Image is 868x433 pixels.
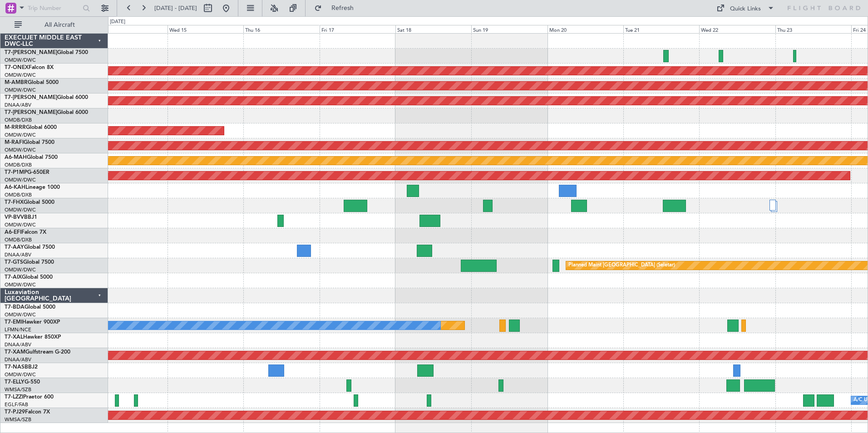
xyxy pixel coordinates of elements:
[324,5,362,11] span: Refresh
[5,155,58,160] a: A6-MAHGlobal 7500
[5,281,36,288] a: OMDW/DWC
[10,18,99,32] button: All Aircraft
[5,260,54,265] a: T7-GTSGlobal 7500
[5,57,36,64] a: OMDW/DWC
[5,215,24,220] span: VP-BVV
[5,140,54,145] a: M-RAFIGlobal 7500
[5,65,54,70] a: T7-ONEXFalcon 8X
[5,356,31,363] a: DNAA/ABV
[5,326,31,333] a: LFMN/NCE
[5,371,36,378] a: OMDW/DWC
[5,364,25,370] span: T7-NAS
[5,379,25,385] span: T7-ELLY
[5,95,88,100] a: T7-[PERSON_NAME]Global 6000
[320,25,395,33] div: Fri 17
[712,1,779,15] button: Quick Links
[5,245,55,250] a: T7-AAYGlobal 7500
[168,25,243,33] div: Wed 15
[5,416,31,423] a: WMSA/SZB
[5,230,46,235] a: A6-EFIFalcon 7X
[24,22,96,28] span: All Aircraft
[5,245,24,250] span: T7-AAY
[5,335,61,340] a: T7-XALHawker 850XP
[5,80,28,85] span: M-AMBR
[5,110,88,115] a: T7-[PERSON_NAME]Global 6000
[5,80,59,85] a: M-AMBRGlobal 5000
[5,95,57,100] span: T7-[PERSON_NAME]
[5,110,57,115] span: T7-[PERSON_NAME]
[5,320,60,325] a: T7-EMIHawker 900XP
[775,25,851,33] div: Thu 23
[5,260,23,265] span: T7-GTS
[5,185,60,190] a: A6-KAHLineage 1000
[5,305,25,310] span: T7-BDA
[5,132,36,138] a: OMDW/DWC
[5,155,27,160] span: A6-MAH
[5,162,32,168] a: OMDB/DXB
[568,259,675,272] div: Planned Maint [GEOGRAPHIC_DATA] (Seletar)
[5,409,50,415] a: T7-PJ29Falcon 7X
[5,50,57,55] span: T7-[PERSON_NAME]
[5,170,27,175] span: T7-P1MP
[5,251,31,258] a: DNAA/ABV
[5,305,55,310] a: T7-BDAGlobal 5000
[5,117,32,123] a: OMDB/DXB
[5,349,25,355] span: T7-XAM
[5,207,36,213] a: OMDW/DWC
[243,25,319,33] div: Thu 16
[547,25,623,33] div: Mon 20
[5,50,88,55] a: T7-[PERSON_NAME]Global 7500
[5,215,37,220] a: VP-BVVBBJ1
[5,266,36,273] a: OMDW/DWC
[5,349,70,355] a: T7-XAMGulfstream G-200
[5,65,29,70] span: T7-ONEX
[5,147,36,153] a: OMDW/DWC
[5,140,24,145] span: M-RAFI
[5,102,31,108] a: DNAA/ABV
[5,401,28,408] a: EGLF/FAB
[5,341,31,348] a: DNAA/ABV
[5,192,32,198] a: OMDB/DXB
[699,25,775,33] div: Wed 22
[5,320,22,325] span: T7-EMI
[5,200,54,205] a: T7-FHXGlobal 5000
[5,230,21,235] span: A6-EFI
[5,221,36,228] a: OMDW/DWC
[310,1,365,15] button: Refresh
[471,25,547,33] div: Sun 19
[5,236,32,243] a: OMDB/DXB
[395,25,471,33] div: Sat 18
[5,185,25,190] span: A6-KAH
[5,125,26,130] span: M-RRRR
[91,25,167,33] div: Tue 14
[154,4,197,12] span: [DATE] - [DATE]
[5,177,36,183] a: OMDW/DWC
[5,364,38,370] a: T7-NASBBJ2
[5,386,31,393] a: WMSA/SZB
[5,394,54,400] a: T7-LZZIPraetor 600
[5,275,22,280] span: T7-AIX
[730,5,761,14] div: Quick Links
[5,394,23,400] span: T7-LZZI
[5,379,40,385] a: T7-ELLYG-550
[28,1,80,15] input: Trip Number
[5,200,24,205] span: T7-FHX
[5,275,53,280] a: T7-AIXGlobal 5000
[5,87,36,93] a: OMDW/DWC
[5,409,25,415] span: T7-PJ29
[5,311,36,318] a: OMDW/DWC
[110,18,125,26] div: [DATE]
[5,335,23,340] span: T7-XAL
[5,72,36,79] a: OMDW/DWC
[5,170,49,175] a: T7-P1MPG-650ER
[623,25,699,33] div: Tue 21
[5,125,57,130] a: M-RRRRGlobal 6000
